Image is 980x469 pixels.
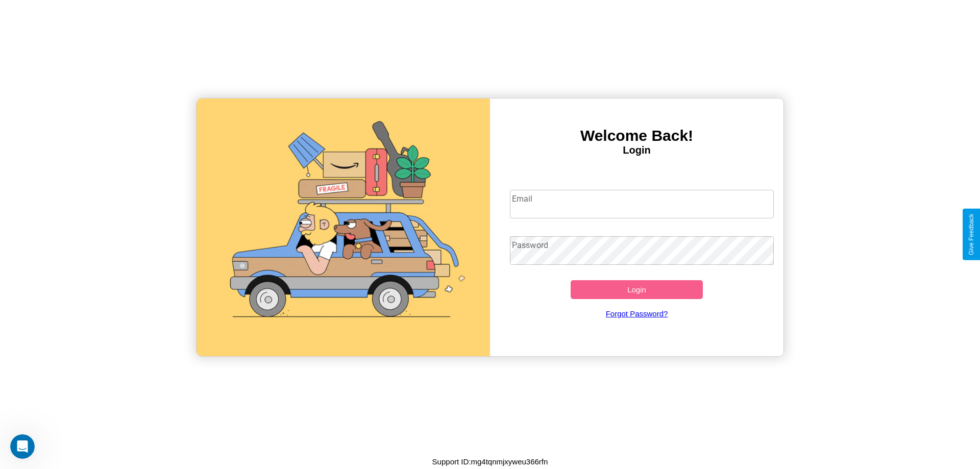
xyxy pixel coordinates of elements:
a: Forgot Password? [505,299,769,328]
p: Support ID: mg4tqnmjxyweu366rfn [432,455,548,468]
button: Login [571,280,703,299]
iframe: Intercom live chat [10,434,35,459]
h3: Welcome Back! [490,127,783,144]
img: gif [197,98,490,356]
h4: Login [490,144,783,156]
div: Give Feedback [968,214,975,255]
